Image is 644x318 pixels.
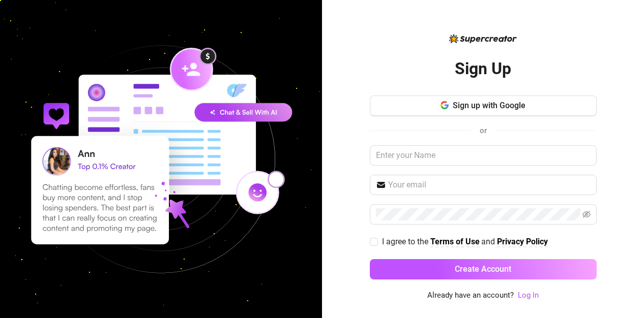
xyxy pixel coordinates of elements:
[480,126,487,135] span: or
[388,179,591,191] input: Your email
[449,34,517,43] img: logo-BBDzfeDw.svg
[497,237,548,247] a: Privacy Policy
[453,101,525,110] span: Sign up with Google
[582,210,591,218] span: eye-invisible
[382,237,430,246] span: I agree to the
[370,259,597,279] button: Create Account
[370,96,597,116] button: Sign up with Google
[370,145,597,166] input: Enter your Name
[455,58,511,79] h2: Sign Up
[427,290,514,302] span: Already have an account?
[430,237,480,246] strong: Terms of Use
[455,264,511,274] span: Create Account
[481,237,497,246] span: and
[497,237,548,246] strong: Privacy Policy
[518,290,539,302] a: Log In
[430,237,480,247] a: Terms of Use
[518,291,539,300] a: Log In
